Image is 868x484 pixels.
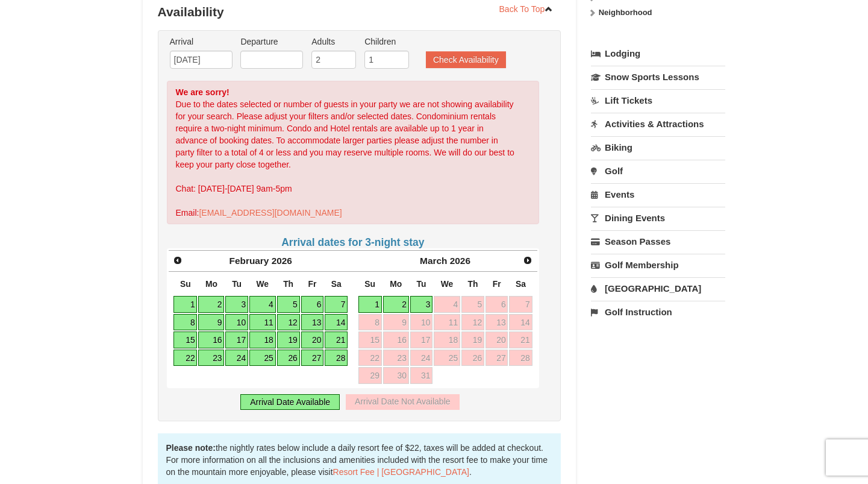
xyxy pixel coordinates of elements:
a: 23 [383,350,409,366]
a: 16 [383,332,409,348]
a: 31 [410,367,433,384]
a: 12 [277,314,300,331]
span: Next [523,256,532,265]
strong: Neighborhood [599,8,652,17]
span: 2026 [272,256,292,266]
a: 4 [249,296,276,313]
a: Biking [591,136,725,159]
span: February [229,256,269,266]
a: 30 [383,367,409,384]
a: 5 [461,296,484,313]
span: Saturday [516,279,526,289]
a: 21 [509,332,532,348]
a: 1 [173,296,197,313]
a: 10 [225,314,248,331]
a: Golf Instruction [591,301,725,323]
a: 13 [301,314,324,331]
label: Children [364,36,409,48]
strong: We are sorry! [176,87,229,97]
a: 8 [358,314,382,331]
a: Season Passes [591,230,725,253]
span: Monday [390,279,402,289]
span: Thursday [467,279,478,289]
span: Prev [173,256,183,265]
a: 5 [277,296,300,313]
a: Golf Membership [591,254,725,276]
span: Thursday [283,279,293,289]
a: [GEOGRAPHIC_DATA] [591,277,725,300]
a: 15 [173,332,197,348]
span: Tuesday [416,279,426,289]
div: Due to the dates selected or number of guests in your party we are not showing availability for y... [167,81,540,224]
a: Snow Sports Lessons [591,66,725,88]
h4: Arrival dates for 3-night stay [167,236,540,248]
a: 3 [410,296,433,313]
a: Dining Events [591,207,725,229]
span: Sunday [180,279,191,289]
strong: Please note: [166,443,216,453]
span: Monday [205,279,217,289]
a: 2 [383,296,409,313]
a: 26 [461,350,484,366]
a: 11 [249,314,276,331]
a: 22 [358,350,382,366]
span: March [420,256,447,266]
a: Resort Fee | [GEOGRAPHIC_DATA] [333,467,469,477]
a: 26 [277,350,300,366]
span: Friday [493,279,501,289]
a: Lift Tickets [591,89,725,112]
a: 9 [198,314,224,331]
a: 8 [173,314,197,331]
span: 2026 [450,256,470,266]
a: 25 [434,350,460,366]
a: 24 [410,350,433,366]
a: 21 [325,332,348,348]
span: Friday [308,279,316,289]
a: 27 [486,350,508,366]
label: Adults [311,36,356,48]
button: Check Availability [426,51,506,68]
a: 28 [509,350,532,366]
a: 10 [410,314,433,331]
a: 20 [301,332,324,348]
a: 9 [383,314,409,331]
a: 6 [486,296,508,313]
a: 18 [249,332,276,348]
a: Next [519,252,536,269]
a: Lodging [591,43,725,64]
a: 12 [461,314,484,331]
a: Golf [591,160,725,182]
a: 7 [325,296,348,313]
a: 16 [198,332,224,348]
a: 23 [198,350,224,366]
span: Wednesday [441,279,454,289]
a: 25 [249,350,276,366]
a: 6 [301,296,324,313]
a: 1 [358,296,382,313]
a: 18 [434,332,460,348]
div: Arrival Date Not Available [346,394,459,410]
label: Arrival [170,36,233,48]
a: 15 [358,332,382,348]
a: 13 [486,314,508,331]
a: Activities & Attractions [591,113,725,135]
span: Wednesday [256,279,269,289]
a: 29 [358,367,382,384]
a: 19 [461,332,484,348]
a: 19 [277,332,300,348]
span: Saturday [331,279,342,289]
a: 3 [225,296,248,313]
a: 14 [325,314,348,331]
span: Tuesday [232,279,242,289]
a: 20 [486,332,508,348]
a: 17 [225,332,248,348]
a: 22 [173,350,197,366]
a: 28 [325,350,348,366]
a: 17 [410,332,433,348]
div: Arrival Date Available [240,394,340,410]
a: 4 [434,296,460,313]
a: 2 [198,296,224,313]
a: 27 [301,350,324,366]
a: [EMAIL_ADDRESS][DOMAIN_NAME] [199,208,342,218]
a: 24 [225,350,248,366]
